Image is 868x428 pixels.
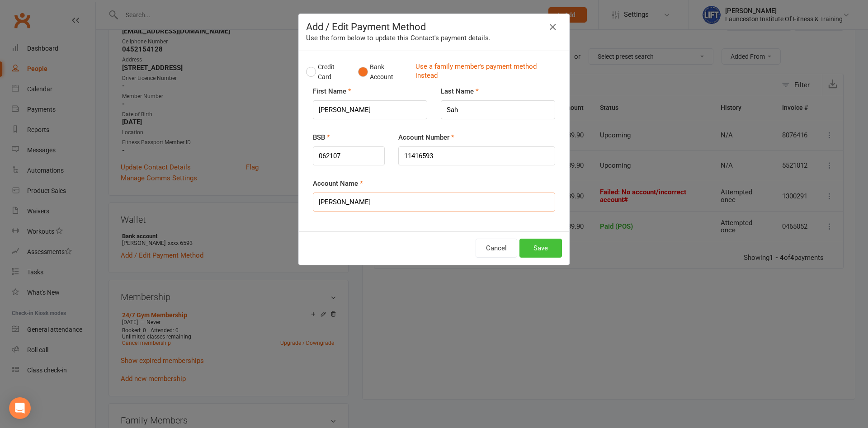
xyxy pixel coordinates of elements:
h4: Add / Edit Payment Method [306,21,562,33]
label: Account Name [313,178,363,189]
button: Save [519,239,562,258]
button: Bank Account [358,58,408,86]
div: Open Intercom Messenger [9,397,31,419]
label: Account Number [398,132,454,143]
input: NNNNNN [313,146,385,165]
a: Use a family member's payment method instead [415,62,557,82]
button: Close [546,20,560,34]
div: Use the form below to update this Contact's payment details. [306,33,562,43]
label: Last Name [441,86,479,97]
label: First Name [313,86,351,97]
button: Credit Card [306,58,349,86]
button: Cancel [476,239,517,258]
label: BSB [313,132,330,143]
